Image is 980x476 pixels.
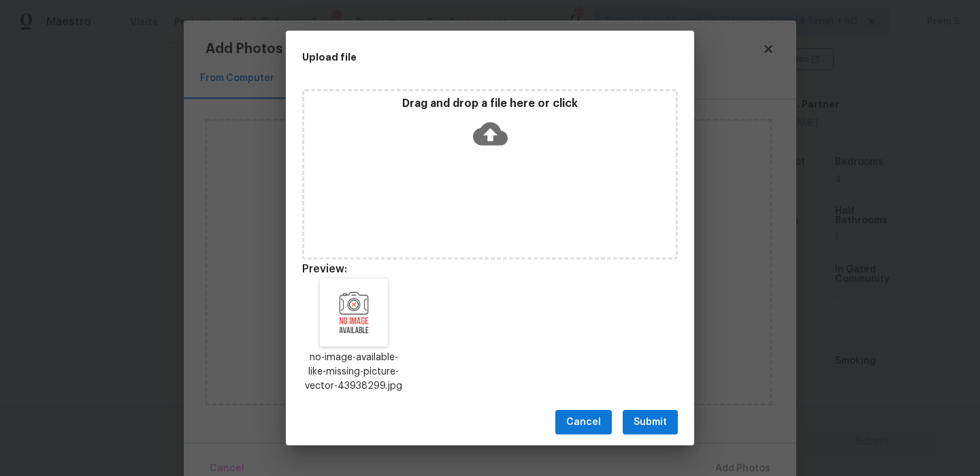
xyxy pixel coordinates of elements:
span: Submit [634,414,667,431]
button: Submit [623,410,678,435]
p: Drag and drop a file here or click [304,97,676,111]
img: Z [320,279,388,347]
h2: Upload file [302,50,617,65]
p: no-image-available-like-missing-picture-vector-43938299.jpg [302,351,406,394]
button: Cancel [555,410,612,435]
span: Cancel [566,414,601,431]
